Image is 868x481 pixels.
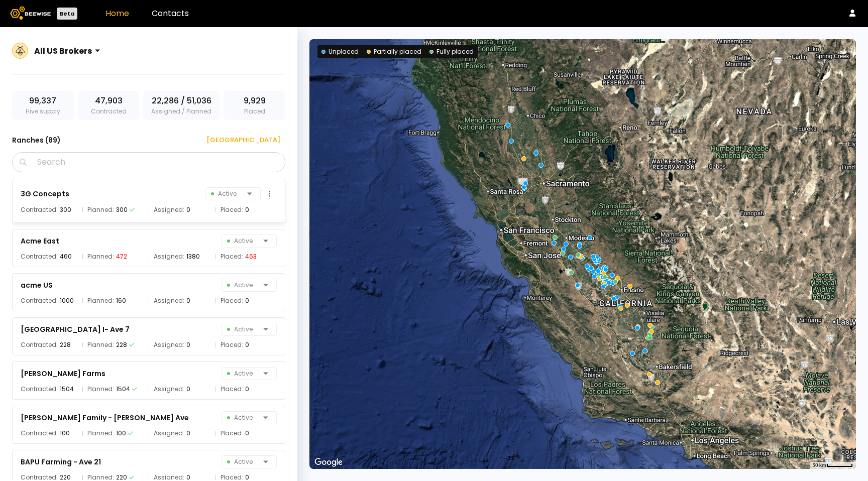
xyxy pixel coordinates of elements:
[57,8,77,20] div: Beta
[21,412,189,424] div: [PERSON_NAME] Family - [PERSON_NAME] Ave
[60,340,71,350] div: 228
[29,95,56,107] span: 99,337
[21,296,58,306] span: Contracted:
[312,456,345,469] a: Open this area in Google Maps (opens a new window)
[87,384,114,394] span: Planned:
[321,47,359,56] div: Unplaced
[194,132,285,148] button: [GEOGRAPHIC_DATA]
[245,384,249,394] div: 0
[221,296,243,306] span: Placed:
[87,340,114,350] span: Planned:
[154,340,184,350] span: Assigned:
[116,340,127,350] div: 228
[227,323,259,335] span: Active
[227,235,259,247] span: Active
[199,135,280,145] div: [GEOGRAPHIC_DATA]
[186,252,200,262] div: 1380
[367,47,421,56] div: Partially placed
[116,296,126,306] div: 160
[105,8,129,19] a: Home
[116,252,127,262] div: 472
[21,188,69,200] div: 3G Concepts
[227,279,259,291] span: Active
[60,252,72,262] div: 460
[211,188,243,200] span: Active
[87,252,114,262] span: Planned:
[116,428,126,438] div: 100
[186,296,190,306] div: 0
[60,296,74,306] div: 1000
[152,95,211,107] span: 22,286 / 51,036
[244,95,266,107] span: 9,929
[221,384,243,394] span: Placed:
[154,205,184,215] span: Assigned:
[34,45,92,57] div: All US Brokers
[60,428,70,438] div: 100
[78,91,140,120] div: Contracted
[429,47,474,56] div: Fully placed
[21,428,58,438] span: Contracted:
[21,235,59,247] div: Acme East
[21,279,53,291] div: acme US
[227,368,259,380] span: Active
[116,205,128,215] div: 300
[12,133,61,147] h3: Ranches ( 89 )
[221,428,243,438] span: Placed:
[154,428,184,438] span: Assigned:
[245,296,249,306] div: 0
[312,456,345,469] img: Google
[21,340,58,350] span: Contracted:
[186,428,190,438] div: 0
[186,205,190,215] div: 0
[245,340,249,350] div: 0
[143,91,220,120] div: Assigned / Planned
[809,462,856,469] button: Map Scale: 50 km per 49 pixels
[245,205,249,215] div: 0
[221,340,243,350] span: Placed:
[60,384,74,394] div: 1504
[21,384,58,394] span: Contracted:
[227,456,259,468] span: Active
[227,412,259,424] span: Active
[154,384,184,394] span: Assigned:
[186,384,190,394] div: 0
[21,456,101,468] div: BAPU Farming - Ave 21
[812,462,826,468] span: 50 km
[224,91,285,120] div: Placed
[10,7,51,20] img: Beewise logo
[154,252,184,262] span: Assigned:
[12,91,74,120] div: Hive supply
[21,205,58,215] span: Contracted:
[95,95,123,107] span: 47,903
[245,252,257,262] div: 463
[87,296,114,306] span: Planned:
[154,296,184,306] span: Assigned:
[87,205,114,215] span: Planned:
[116,384,130,394] div: 1504
[60,205,71,215] div: 300
[152,8,189,19] a: Contacts
[221,252,243,262] span: Placed:
[245,428,249,438] div: 0
[221,205,243,215] span: Placed:
[87,428,114,438] span: Planned:
[21,252,58,262] span: Contracted:
[21,323,130,335] div: [GEOGRAPHIC_DATA] I- Ave 7
[21,368,105,380] div: [PERSON_NAME] Farms
[186,340,190,350] div: 0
